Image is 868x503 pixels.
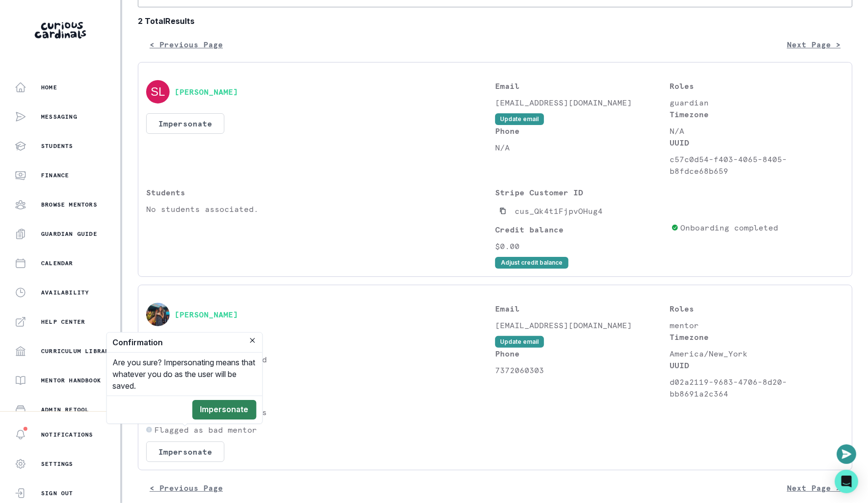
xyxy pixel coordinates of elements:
[138,35,235,54] button: < Previous Page
[670,137,844,148] p: UUID
[495,240,667,252] p: $0.00
[41,201,97,209] p: Browse Mentors
[41,84,57,91] p: Home
[670,359,844,371] p: UUID
[670,153,844,177] p: c57c0d54-f403-4065-8405-b8fdce68b659
[495,257,568,269] button: Adjust credit balance
[41,460,73,468] p: Settings
[138,478,235,498] button: < Previous Page
[41,377,101,384] p: Mentor Handbook
[495,142,670,153] p: N/A
[107,333,262,353] header: Confirmation
[107,353,262,396] div: Are you sure? Impersonating means that whatever you do as the user will be saved.
[174,310,238,319] button: [PERSON_NAME]
[495,125,670,137] p: Phone
[670,80,844,92] p: Roles
[670,376,844,399] p: d02a2119-9683-4706-8d20-bb8691a2c364
[146,80,170,104] img: svg
[495,303,670,314] p: Email
[670,331,844,343] p: Timezone
[775,478,852,498] button: Next Page >
[41,347,113,355] p: Curriculum Library
[495,80,670,92] p: Email
[41,142,73,150] p: Students
[495,187,667,198] p: Stripe Customer ID
[495,203,511,219] button: Copied to clipboard
[146,441,224,462] button: Impersonate
[35,22,86,39] img: Curious Cardinals Logo
[670,125,844,137] p: N/A
[154,424,257,436] p: Flagged as bad mentor
[495,97,670,108] p: [EMAIL_ADDRESS][DOMAIN_NAME]
[146,187,495,198] p: Students
[41,289,89,296] p: Availability
[146,113,224,134] button: Impersonate
[495,319,670,331] p: [EMAIL_ADDRESS][DOMAIN_NAME]
[41,113,77,121] p: Messaging
[41,259,73,267] p: Calendar
[41,431,93,439] p: Notifications
[670,348,844,359] p: America/New_York
[193,400,257,419] button: Impersonate
[174,87,238,97] button: [PERSON_NAME]
[495,113,544,125] button: Update email
[670,319,844,331] p: mentor
[670,303,844,314] p: Roles
[775,35,852,54] button: Next Page >
[495,348,670,359] p: Phone
[41,489,73,497] p: Sign Out
[835,470,858,493] div: Open Intercom Messenger
[670,97,844,108] p: guardian
[41,230,97,238] p: Guardian Guide
[138,15,852,27] b: 2 Total Results
[515,205,603,217] p: cus_Qk4t1FjpvOHug4
[495,336,544,348] button: Update email
[495,224,667,235] p: Credit balance
[680,222,778,233] p: Onboarding completed
[41,406,89,414] p: Admin Retool
[247,335,259,346] button: Close
[837,444,856,464] button: Open or close messaging widget
[146,203,495,215] p: No students associated.
[41,171,69,179] p: Finance
[495,364,670,376] p: 7372060303
[670,108,844,120] p: Timezone
[41,318,85,326] p: Help Center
